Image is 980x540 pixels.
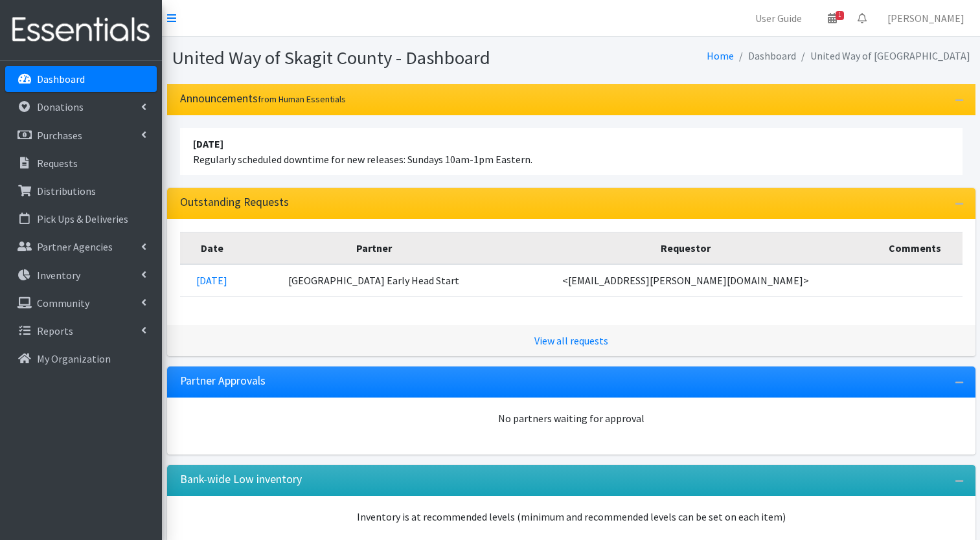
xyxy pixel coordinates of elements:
p: My Organization [37,352,111,365]
a: Donations [5,94,157,120]
a: Purchases [5,122,157,148]
a: Partner Agencies [5,234,157,260]
p: Distributions [37,185,96,197]
a: [PERSON_NAME] [877,5,975,31]
a: Pick Ups & Deliveries [5,206,157,232]
h3: Outstanding Requests [180,196,289,209]
p: Inventory [37,269,80,282]
div: No partners waiting for approval [180,411,963,426]
a: [DATE] [196,274,227,287]
td: <[EMAIL_ADDRESS][PERSON_NAME][DOMAIN_NAME]> [503,264,867,297]
small: from Human Essentials [258,93,346,105]
p: Reports [37,324,73,337]
li: Dashboard [734,47,796,65]
p: Community [37,297,89,309]
a: Home [707,49,734,62]
li: United Way of [GEOGRAPHIC_DATA] [796,47,970,65]
th: Date [180,232,245,264]
a: User Guide [745,5,812,31]
p: Inventory is at recommended levels (minimum and recommended levels can be set on each item) [180,509,963,524]
p: Donations [37,100,84,113]
strong: [DATE] [193,137,223,150]
a: Reports [5,318,157,344]
a: Distributions [5,178,157,204]
a: View all requests [534,334,608,347]
h3: Announcements [180,92,346,106]
h3: Partner Approvals [180,374,266,388]
img: HumanEssentials [5,8,157,52]
a: My Organization [5,346,157,372]
p: Dashboard [37,73,85,85]
p: Purchases [37,129,82,142]
th: Partner [244,232,503,264]
h1: United Way of Skagit County - Dashboard [172,47,567,69]
span: 1 [836,11,844,20]
a: Inventory [5,262,157,288]
td: [GEOGRAPHIC_DATA] Early Head Start [244,264,503,297]
a: Dashboard [5,66,157,92]
p: Partner Agencies [37,240,113,253]
p: Requests [37,157,78,170]
p: Pick Ups & Deliveries [37,212,128,225]
th: Comments [868,232,963,264]
a: 1 [817,5,847,31]
a: Community [5,290,157,316]
h3: Bank-wide Low inventory [180,473,302,486]
li: Regularly scheduled downtime for new releases: Sundays 10am-1pm Eastern. [180,128,963,175]
th: Requestor [503,232,867,264]
a: Requests [5,150,157,176]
